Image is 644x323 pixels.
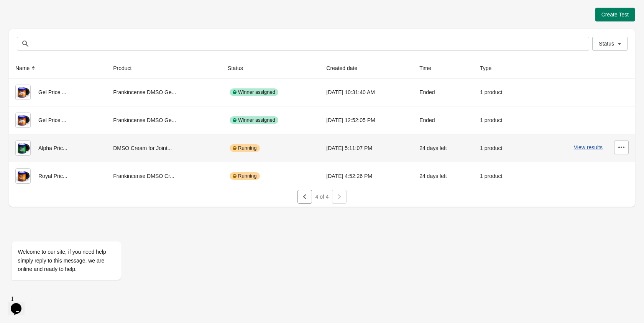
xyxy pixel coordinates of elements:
[113,140,215,156] div: DMSO Cream for Joint...
[113,168,215,184] div: Frankincense DMSO Cr...
[480,140,521,156] div: 1 product
[419,113,468,128] div: Ended
[15,113,101,128] div: Gel Price ...
[12,61,40,75] button: Name
[326,113,407,128] div: [DATE] 12:52:05 PM
[326,85,407,100] div: [DATE] 10:31:40 AM
[230,116,278,124] div: Winner assigned
[477,61,502,75] button: Type
[574,144,603,150] button: View results
[8,172,146,289] iframe: chat widget
[113,113,215,128] div: Frankincense DMSO Ge...
[225,61,254,75] button: Status
[15,168,101,184] div: Royal Pric...
[419,140,468,156] div: 24 days left
[595,8,635,21] button: Create Test
[592,37,628,51] button: Status
[419,168,468,184] div: 24 days left
[326,140,407,156] div: [DATE] 5:11:07 PM
[599,41,614,47] span: Status
[326,168,407,184] div: [DATE] 4:52:26 PM
[230,88,278,96] div: Winner assigned
[230,172,260,180] div: Running
[15,140,101,156] div: Alpha Pric...
[416,61,442,75] button: Time
[113,85,215,100] div: Frankincense DMSO Ge...
[323,61,368,75] button: Created date
[480,168,521,184] div: 1 product
[601,11,629,18] span: Create Test
[419,85,468,100] div: Ended
[480,113,521,128] div: 1 product
[8,292,32,315] iframe: chat widget
[230,144,260,152] div: Running
[15,85,101,100] div: Gel Price ...
[110,61,142,75] button: Product
[315,194,329,200] span: 4 of 4
[480,85,521,100] div: 1 product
